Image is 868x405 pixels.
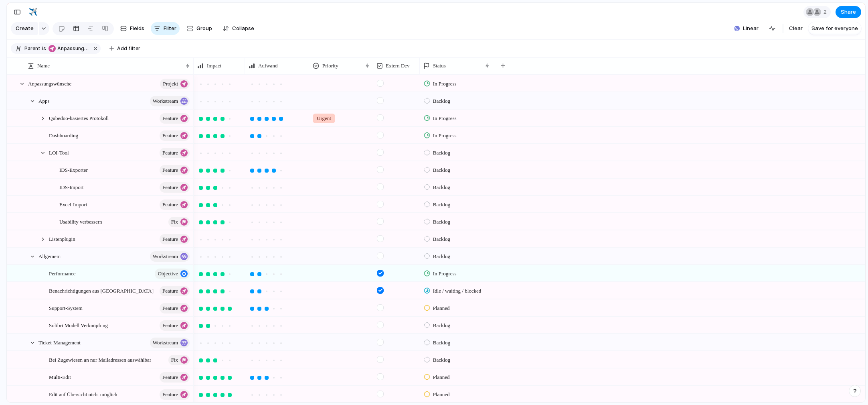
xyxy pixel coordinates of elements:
[26,6,39,18] button: ✈️
[49,148,69,157] span: LOI-Tool
[57,45,89,52] span: Anpassungswünsche
[160,389,190,400] button: Feature
[786,22,806,35] button: Clear
[171,354,178,366] span: Fix
[49,303,83,312] span: Support-System
[153,337,178,348] span: workstream
[155,269,190,279] button: objective
[49,286,154,295] span: Benachrichtigungen aus [GEOGRAPHIC_DATA]
[153,251,178,262] span: workstream
[28,6,37,17] div: ✈️
[836,6,861,18] button: Share
[433,287,482,295] span: Idle / waiting / blocked
[433,270,457,278] span: In Progress
[164,24,176,33] span: Filter
[59,182,84,191] span: IDS-Import
[105,43,145,54] button: Add filter
[49,389,117,399] span: Edit auf Übersicht nicht möglich
[160,130,190,141] button: Feature
[49,355,151,364] span: Bei Zugewiesen an nur Mailadressen auswählbar
[151,22,180,35] button: Filter
[59,165,88,174] span: IDS-Exporter
[160,148,190,158] button: Feature
[433,149,450,157] span: Backlog
[207,62,221,70] span: Impact
[163,78,178,90] span: Projekt
[38,251,61,261] span: Allgemein
[160,79,190,89] button: Projekt
[162,130,178,141] span: Feature
[168,355,190,365] button: Fix
[811,24,858,33] span: Save for everyone
[433,183,450,191] span: Backlog
[153,96,178,107] span: workstream
[743,24,759,33] span: Linear
[49,130,78,140] span: Dashboarding
[49,269,75,278] span: Performance
[16,24,34,33] span: Create
[317,114,331,122] span: Urgent
[841,8,856,16] span: Share
[322,62,338,70] span: Priority
[433,166,450,174] span: Backlog
[49,113,109,122] span: Qubedoo-basiertes Protokoll
[160,234,190,244] button: Feature
[49,234,75,243] span: Listenplugin
[160,286,190,296] button: Feature
[162,147,178,159] span: Feature
[433,114,457,122] span: In Progress
[196,24,212,33] span: Group
[130,24,144,33] span: Fields
[386,62,410,70] span: Extern Dev
[47,44,90,53] button: Anpassungswünsche
[162,372,178,383] span: Feature
[160,303,190,313] button: Feature
[42,45,46,52] span: is
[433,304,450,312] span: Planned
[258,62,277,70] span: Aufwand
[38,96,49,105] span: Apps
[162,182,178,193] span: Feature
[117,22,148,35] button: Fields
[171,216,178,228] span: Fix
[37,62,50,70] span: Name
[433,62,446,70] span: Status
[162,113,178,124] span: Feature
[160,182,190,193] button: Feature
[59,217,102,226] span: Usability verbessern
[162,234,178,245] span: Feature
[49,372,71,381] span: Multi-Edit
[168,217,190,227] button: Fix
[162,199,178,210] span: Feature
[162,389,178,400] span: Feature
[162,303,178,314] span: Feature
[160,113,190,124] button: Feature
[24,45,40,52] span: Parent
[433,218,450,226] span: Backlog
[731,22,762,35] button: Linear
[158,268,178,279] span: objective
[59,199,87,209] span: Excel-Import
[219,22,257,35] button: Collapse
[160,199,190,210] button: Feature
[433,201,450,209] span: Backlog
[433,339,450,347] span: Backlog
[789,24,803,33] span: Clear
[183,22,216,35] button: Group
[433,235,450,243] span: Backlog
[150,251,190,262] button: workstream
[28,79,71,88] span: Anpassungswünsche
[160,165,190,175] button: Feature
[150,338,190,348] button: workstream
[232,24,254,33] span: Collapse
[49,320,108,330] span: Solibri Modell Verknüpfung
[433,132,457,140] span: In Progress
[38,338,81,347] span: Ticket-Management
[49,45,89,52] span: Anpassungswünsche
[433,391,450,399] span: Planned
[808,22,861,35] button: Save for everyone
[433,80,457,88] span: In Progress
[117,45,140,52] span: Add filter
[162,320,178,331] span: Feature
[433,373,450,381] span: Planned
